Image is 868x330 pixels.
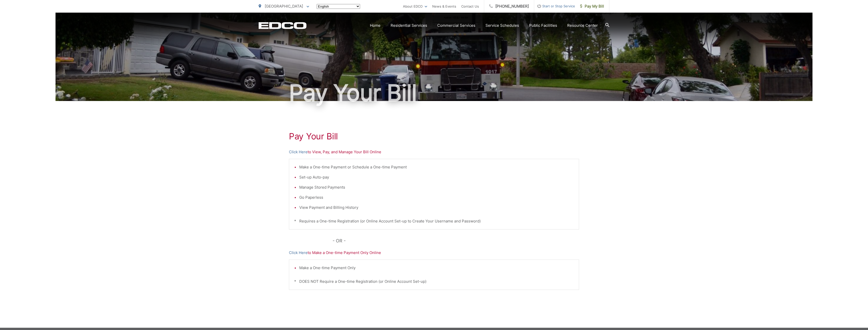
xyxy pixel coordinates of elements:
[299,164,574,170] li: Make a One-time Payment or Schedule a One-time Payment
[299,184,574,190] li: Manage Stored Payments
[294,218,574,224] p: * Requires a One-time Registration (or Online Account Set-up to Create Your Username and Password)
[485,22,519,29] a: Service Schedules
[265,4,303,9] span: [GEOGRAPHIC_DATA]
[289,149,579,155] p: to View, Pay, and Manage Your Bill Online
[289,250,579,256] p: to Make a One-time Payment Only Online
[259,22,307,29] a: EDCD logo. Return to the homepage.
[299,265,574,271] li: Make a One-time Payment Only
[580,3,604,9] span: Pay My Bill
[567,22,598,29] a: Resource Center
[529,22,557,29] a: Public Facilities
[461,3,479,9] a: Contact Us
[289,250,308,256] a: Click Here
[299,174,574,180] li: Set-up Auto-pay
[259,80,609,106] h1: Pay Your Bill
[317,4,360,9] select: Select a language
[391,22,427,29] a: Residential Services
[333,237,579,245] p: - OR -
[299,194,574,200] li: Go Paperless
[289,149,308,155] a: Click Here
[432,3,456,9] a: News & Events
[403,3,427,9] a: About EDCO
[289,131,579,141] h1: Pay Your Bill
[299,205,574,211] li: View Payment and Billing History
[370,22,381,29] a: Home
[294,278,574,285] p: * DOES NOT Require a One-time Registration (or Online Account Set-up)
[437,22,475,29] a: Commercial Services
